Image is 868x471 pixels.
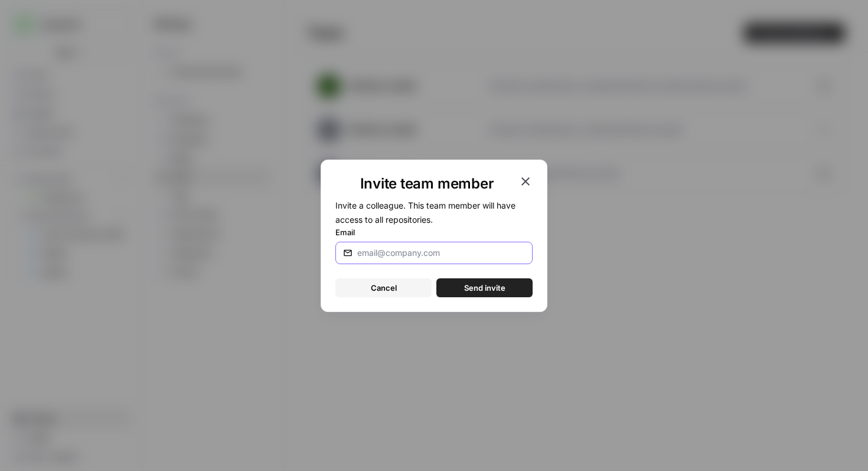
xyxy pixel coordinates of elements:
span: Send invite [464,282,505,294]
button: Send invite [436,278,533,297]
button: Cancel [335,278,432,297]
input: email@company.com [357,247,525,259]
h1: Invite team member [335,174,518,193]
label: Email [335,226,533,238]
span: Invite a colleague. This team member will have access to all repositories. [335,200,515,225]
span: Cancel [371,282,397,294]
